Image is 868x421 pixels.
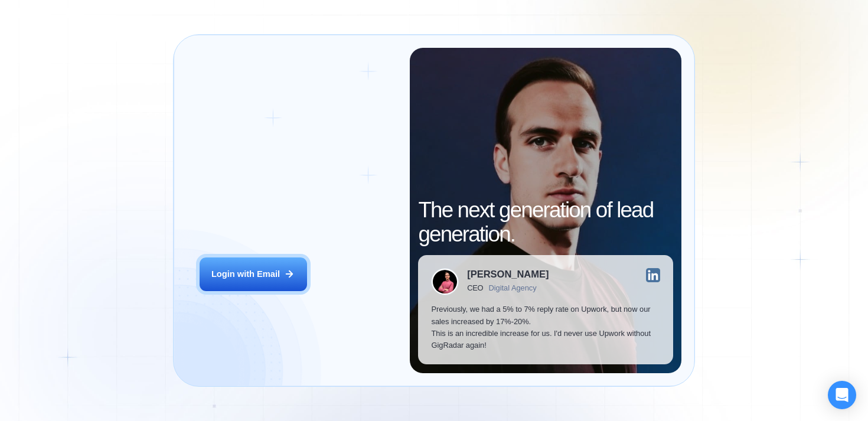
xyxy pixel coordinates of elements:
[828,381,856,409] div: Open Intercom Messenger
[489,284,537,293] div: Digital Agency
[467,270,549,280] div: [PERSON_NAME]
[467,284,483,293] div: CEO
[431,303,660,351] p: Previously, we had a 5% to 7% reply rate on Upwork, but now our sales increased by 17%-20%. This ...
[211,268,280,280] div: Login with Email
[418,198,673,246] h2: The next generation of lead generation.
[200,257,307,291] button: Login with Email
